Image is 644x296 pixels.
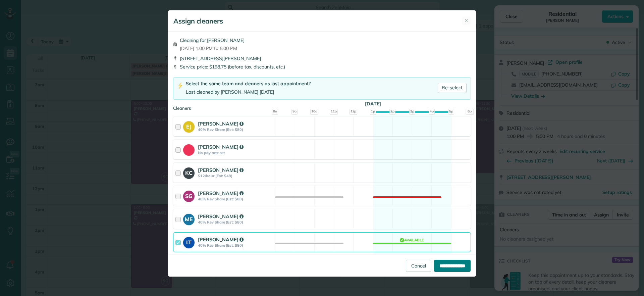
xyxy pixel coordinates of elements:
div: Cleaners [173,105,471,107]
strong: [PERSON_NAME] [198,236,244,243]
strong: 40% Rev Share (Est: $80) [198,220,273,225]
strong: 40% Rev Share (Est: $80) [198,197,273,201]
div: [STREET_ADDRESS][PERSON_NAME] [173,55,471,62]
span: ✕ [465,17,468,24]
div: Last cleaned by [PERSON_NAME] [DATE] [186,89,311,96]
strong: [PERSON_NAME] [198,167,244,173]
strong: ME [183,214,195,223]
strong: SG [183,191,195,200]
h5: Assign cleaners [173,16,223,26]
strong: [PERSON_NAME] [198,144,244,150]
div: Service price: $198.75 (before tax, discounts, etc.) [173,63,471,70]
strong: KC [183,167,195,177]
strong: 40% Rev Share (Est: $80) [198,243,273,248]
strong: $12/hour (Est: $48) [198,174,273,178]
div: Select the same team and cleaners as last appointment? [186,80,311,87]
strong: No pay rate set [198,150,273,155]
strong: LT [183,237,195,246]
strong: EJ [183,121,195,131]
a: Re-select [438,83,467,93]
strong: [PERSON_NAME] [198,190,244,196]
strong: 40% Rev Share (Est: $80) [198,127,273,132]
span: Cleaning for [PERSON_NAME] [180,37,245,44]
strong: [PERSON_NAME] [198,120,244,127]
span: [DATE] 1:00 PM to 5:00 PM [180,45,245,52]
strong: [PERSON_NAME] [198,213,244,219]
a: Cancel [406,260,431,272]
img: lightning-bolt-icon-94e5364df696ac2de96d3a42b8a9ff6ba979493684c50e6bbbcda72601fa0d29.png [177,82,183,89]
